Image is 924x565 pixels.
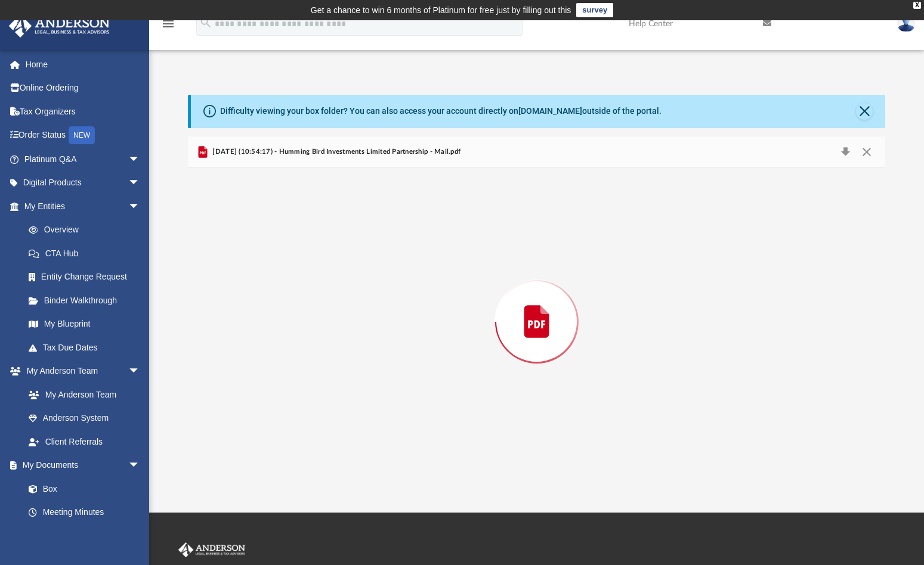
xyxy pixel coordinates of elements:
[17,501,152,524] a: Meeting Minutes
[128,359,152,384] span: arrow_drop_down
[5,14,113,38] img: Anderson Advisors Platinum Portal
[17,218,158,242] a: Overview
[220,105,662,117] div: Difficulty viewing your box folder? You can also access your account directly on outside of the p...
[17,336,158,359] a: Tax Due Dates
[17,288,158,312] a: Binder Walkthrough
[17,383,146,406] a: My Anderson Team
[128,171,152,195] span: arrow_drop_down
[8,147,158,171] a: Platinum Q&Aarrow_drop_down
[835,144,856,160] button: Download
[897,15,915,32] img: User Pic
[17,524,146,548] a: Forms Library
[8,359,152,383] a: My Anderson Teamarrow_drop_down
[128,194,152,219] span: arrow_drop_down
[913,2,921,9] div: close
[69,126,95,144] div: NEW
[17,241,158,265] a: CTA Hub
[188,136,885,476] div: Preview
[17,477,146,501] a: Box
[8,52,158,76] a: Home
[199,16,212,29] i: search
[8,76,158,100] a: Online Ordering
[576,3,613,17] a: survey
[311,3,571,17] div: Get a chance to win 6 months of Platinum for free just by filling out this
[8,171,158,195] a: Digital Productsarrow_drop_down
[8,454,152,477] a: My Documentsarrow_drop_down
[17,406,152,430] a: Anderson System
[8,100,158,123] a: Tax Organizers
[856,103,873,120] button: Close
[161,17,175,31] i: menu
[210,147,461,157] span: [DATE] (10:54:17) - Humming Bird Investments Limited Partnership - Mail.pdf
[856,144,877,160] button: Close
[17,312,152,336] a: My Blueprint
[17,265,158,289] a: Entity Change Request
[17,430,152,454] a: Client Referrals
[8,194,158,218] a: My Entitiesarrow_drop_down
[128,454,152,478] span: arrow_drop_down
[161,23,175,31] a: menu
[128,147,152,172] span: arrow_drop_down
[176,542,248,558] img: Anderson Advisors Platinum Portal
[8,123,158,148] a: Order StatusNEW
[518,106,582,116] a: [DOMAIN_NAME]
